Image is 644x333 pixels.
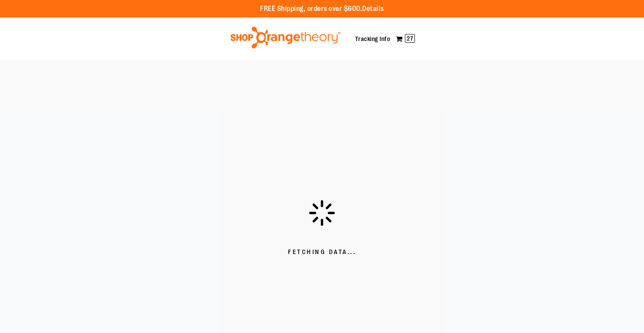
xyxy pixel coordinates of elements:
a: Details [362,5,384,13]
p: FREE Shipping, orders over $600. [260,4,384,14]
span: 27 [405,34,415,43]
img: Shop Orangetheory [229,27,342,48]
span: Fetching Data... [288,248,356,257]
a: Tracking Info [355,35,391,42]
